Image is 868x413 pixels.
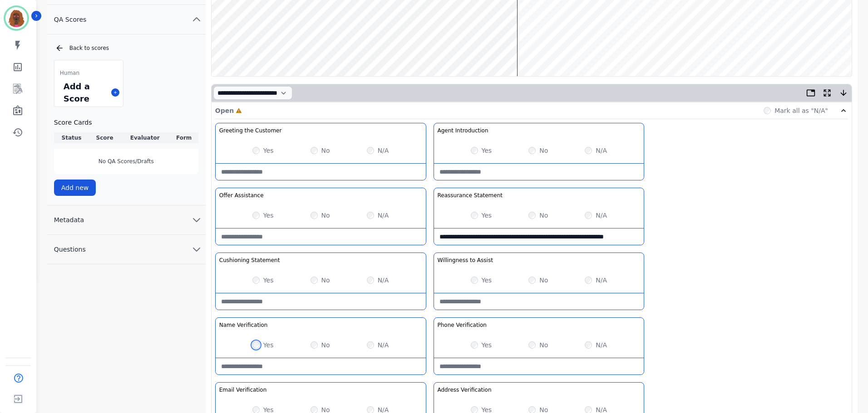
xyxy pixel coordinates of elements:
[215,106,234,115] p: Open
[263,276,274,285] label: Yes
[263,340,274,350] label: Yes
[54,149,198,174] div: No QA Scores/Drafts
[263,211,274,220] label: Yes
[438,257,493,264] h3: Willingness to Assist
[219,386,267,394] h3: Email Verification
[596,276,607,285] label: N/A
[539,211,548,220] label: No
[47,5,206,34] button: QA Scores chevron up
[219,321,268,329] h3: Name Verification
[47,235,206,264] button: Questions chevron down
[47,215,91,224] span: Metadata
[539,146,548,155] label: No
[60,69,79,77] span: Human
[321,276,330,285] label: No
[539,340,548,350] label: No
[54,132,89,143] th: Status
[539,276,548,285] label: No
[378,340,389,350] label: N/A
[47,15,94,24] span: QA Scores
[378,276,389,285] label: N/A
[47,245,93,254] span: Questions
[596,146,607,155] label: N/A
[54,180,96,196] button: Add new
[170,132,198,143] th: Form
[54,118,198,127] h3: Score Cards
[482,211,492,220] label: Yes
[438,127,488,134] h3: Agent Introduction
[482,276,492,285] label: Yes
[120,132,170,143] th: Evaluator
[89,132,120,143] th: Score
[774,106,828,115] label: Mark all as "N/A"
[482,146,492,155] label: Yes
[378,211,389,220] label: N/A
[263,146,274,155] label: Yes
[438,321,487,329] h3: Phone Verification
[321,211,330,220] label: No
[438,192,503,199] h3: Reassurance Statement
[62,78,108,107] div: Add a Score
[219,192,264,199] h3: Offer Assistance
[219,127,282,134] h3: Greeting the Customer
[191,14,202,25] svg: chevron up
[321,146,330,155] label: No
[5,7,27,29] img: Bordered avatar
[321,340,330,350] label: No
[47,205,206,235] button: Metadata chevron down
[219,257,280,264] h3: Cushioning Statement
[482,340,492,350] label: Yes
[596,211,607,220] label: N/A
[191,244,202,255] svg: chevron down
[55,44,198,53] div: Back to scores
[438,386,492,394] h3: Address Verification
[596,340,607,350] label: N/A
[191,214,202,225] svg: chevron down
[378,146,389,155] label: N/A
